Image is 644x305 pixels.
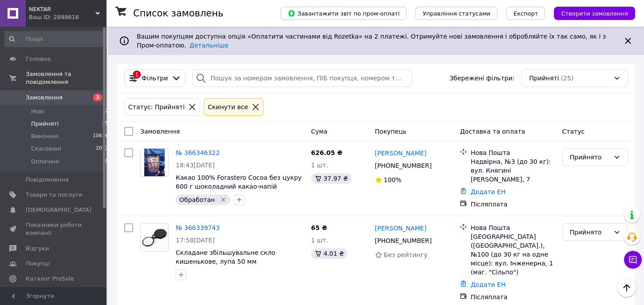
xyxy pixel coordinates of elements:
[133,8,223,19] h1: Список замовлень
[176,224,220,231] a: № 366339743
[470,281,506,288] a: Додати ЕН
[384,251,428,258] span: Без рейтингу
[423,10,490,17] span: Управління статусами
[375,128,407,135] span: Покупець
[31,158,59,166] span: Оплачені
[311,237,328,244] span: 1 шт.
[373,159,434,172] div: [PHONE_NUMBER]
[470,293,555,301] div: Післяплата
[470,188,506,195] a: Додати ЕН
[415,7,498,20] button: Управління статусами
[384,176,402,183] span: 100%
[470,232,555,277] div: [GEOGRAPHIC_DATA] ([GEOGRAPHIC_DATA].), №100 (до 30 кг на одне місце): вул. Інженерна, 1 (маг. "С...
[26,191,82,199] span: Товари та послуги
[514,10,538,17] span: Експорт
[460,128,525,135] span: Доставка та оплата
[176,237,215,244] span: 17:58[DATE]
[176,162,215,169] span: 18:43[DATE]
[311,173,352,184] div: 37.97 ₴
[140,148,169,177] a: Фото товару
[176,174,302,190] a: Какао 100% Forastero Cocoa без цукру 600 г шоколадний какао-напій
[375,224,427,233] a: [PERSON_NAME]
[561,75,573,82] span: (25)
[142,74,168,83] span: Фільтри
[126,102,186,112] div: Статус: Прийняті
[562,128,585,135] span: Статус
[206,102,250,112] div: Cкинути все
[137,33,606,49] span: Вашим покупцям доступна опція «Оплатити частинами від Rozetka» на 2 платежі. Отримуйте нові замов...
[288,9,399,17] span: Завантажити звіт по пром-оплаті
[470,148,555,157] div: Нова Пошта
[470,157,555,184] div: Надвірна, №3 (до 30 кг): вул. Княгині [PERSON_NAME], 7
[93,132,108,140] span: 10676
[570,152,610,162] div: Прийнято
[373,234,434,247] div: [PHONE_NUMBER]
[470,223,555,232] div: Нова Пошта
[311,149,343,156] span: 626.05 ₴
[375,149,427,158] a: [PERSON_NAME]
[26,94,63,102] span: Замовлення
[624,251,642,269] button: Чат з покупцем
[144,149,165,176] img: Фото товару
[545,9,635,16] a: Створити замовлення
[311,248,348,259] div: 4.01 ₴
[26,260,50,268] span: Покупці
[311,224,327,231] span: 65 ₴
[96,145,108,153] span: 2072
[26,70,107,86] span: Замовлення та повідомлення
[141,224,168,251] img: Фото товару
[311,162,328,169] span: 1 шт.
[26,221,82,237] span: Показники роботи компанії
[470,200,555,209] div: Післяплата
[140,223,169,252] a: Фото товару
[176,149,220,156] a: № 366346322
[102,120,108,128] span: 25
[570,227,610,237] div: Прийнято
[31,145,61,153] span: Скасовані
[31,132,59,140] span: Виконані
[26,245,49,253] span: Відгуки
[29,5,95,13] span: NEKTAR
[529,74,559,83] span: Прийняті
[190,42,229,49] a: Детальніше
[140,128,180,135] span: Замовлення
[176,249,275,265] a: Складане збільшувальне скло кишенькове, лупа 50 мм
[554,7,635,20] button: Створити замовлення
[561,10,628,17] span: Створити замовлення
[506,7,545,20] button: Експорт
[179,196,215,203] span: Обработан
[26,55,51,63] span: Головна
[192,69,412,87] input: Пошук за номером замовлення, ПІБ покупця, номером телефону, Email, номером накладної
[29,13,107,21] div: Ваш ID: 2898616
[281,7,407,20] button: Завантажити звіт по пром-оплаті
[26,176,69,184] span: Повідомлення
[31,120,59,128] span: Прийняті
[93,94,102,101] span: 2
[220,196,227,203] svg: Видалити мітку
[617,278,636,297] button: Наверх
[4,31,109,47] input: Пошук
[26,275,74,283] span: Каталог ProSale
[311,128,328,135] span: Cума
[26,206,91,214] span: [DEMOGRAPHIC_DATA]
[450,74,514,83] span: Збережені фільтри:
[31,107,44,115] span: Нові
